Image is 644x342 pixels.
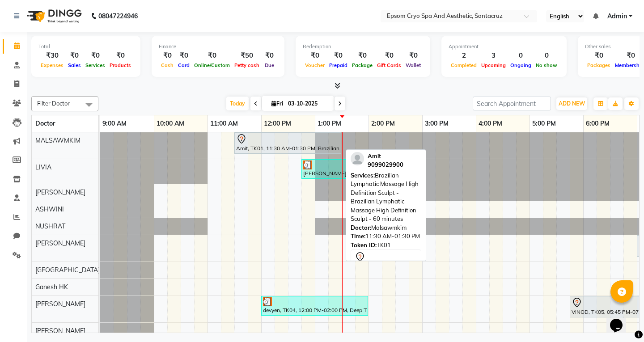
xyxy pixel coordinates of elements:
span: Expenses [38,62,66,68]
iframe: chat widget [606,306,635,333]
span: [GEOGRAPHIC_DATA] [35,266,100,274]
span: [PERSON_NAME] [35,188,85,196]
span: Doctor [35,119,55,127]
span: [PERSON_NAME] [35,239,85,247]
div: TK01 [351,241,421,250]
b: 08047224946 [98,4,138,29]
div: Total [38,43,133,51]
span: Cash [159,62,176,68]
div: ₹0 [107,51,133,61]
div: Finance [159,43,277,51]
span: Voucher [303,62,327,68]
span: Token ID: [351,241,377,249]
span: Online/Custom [192,62,232,68]
span: Services: [351,172,375,179]
span: Admin [607,12,627,21]
span: Filter Doctor [37,100,70,107]
span: Prepaid [327,62,350,68]
div: ₹0 [375,51,403,61]
div: ₹0 [176,51,192,61]
span: Packages [585,62,613,68]
div: ₹0 [403,51,423,61]
div: ₹0 [350,51,375,61]
span: Brazilian Lymphatic Massage High Definition Sculpt - Brazilian Lymphatic Massage High Definition ... [351,172,419,223]
span: Sales [66,62,83,68]
span: MALSAWMKIM [35,136,80,144]
span: Wallet [403,62,423,68]
div: [PERSON_NAME] SPA, TK06, 12:45 PM-02:45 PM, Massage - Relaxation Massage - 90 minutes [302,160,407,177]
a: 2:00 PM [369,117,397,130]
span: No show [534,62,559,68]
span: Doctor: [351,224,371,231]
div: ₹30 [38,51,66,61]
span: LIVIA [35,163,51,171]
span: ADD NEW [559,100,585,107]
span: Card [176,62,192,68]
button: ADD NEW [556,97,587,110]
a: 4:00 PM [476,117,504,130]
div: devyen, TK04, 12:00 PM-02:00 PM, Deep Tissue - Deep Tissue - 60 minutes [262,297,367,314]
a: 10:00 AM [154,117,186,130]
div: ₹0 [585,51,613,61]
div: ₹0 [159,51,176,61]
div: 11:30 AM-01:30 PM [351,232,421,241]
div: ₹0 [83,51,107,61]
a: 11:00 AM [208,117,240,130]
a: 1:00 PM [315,117,343,130]
span: [PERSON_NAME] [35,300,85,308]
div: 3 [479,51,508,61]
span: Upcoming [479,62,508,68]
div: ₹0 [327,51,350,61]
span: Fri [269,100,285,107]
div: Appointment [449,43,559,51]
a: 3:00 PM [423,117,451,130]
span: ASHWINI [35,205,64,213]
div: 0 [508,51,534,61]
span: Time: [351,232,365,240]
img: profile [351,152,364,165]
span: Due [263,62,276,68]
span: Petty cash [232,62,262,68]
span: [PERSON_NAME] [35,327,85,335]
span: Amit [368,152,381,160]
span: NUSHRAT [35,222,65,230]
span: Completed [449,62,479,68]
div: ₹0 [303,51,327,61]
div: Malsawmkim [351,224,421,232]
input: 2025-10-03 [285,97,330,110]
div: ₹0 [192,51,232,61]
div: ₹50 [232,51,262,61]
input: Search Appointment [473,97,551,110]
div: ₹0 [262,51,277,61]
div: ₹0 [66,51,83,61]
a: 5:00 PM [530,117,558,130]
div: 0 [534,51,559,61]
a: 6:00 PM [584,117,612,130]
span: Services [83,62,107,68]
div: 9099029900 [368,160,403,169]
span: Ganesh HK [35,283,68,291]
span: Products [107,62,133,68]
img: logo [23,4,84,29]
div: 2 [449,51,479,61]
a: 9:00 AM [100,117,129,130]
span: Package [350,62,375,68]
a: 12:00 PM [262,117,293,130]
div: Redemption [303,43,423,51]
span: Gift Cards [375,62,403,68]
div: Amit, TK01, 11:30 AM-01:30 PM, Brazilian [MEDICAL_DATA] High Definition Sculpt - Brazilian [MEDIC... [235,134,340,152]
span: Ongoing [508,62,534,68]
span: Today [226,97,249,110]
